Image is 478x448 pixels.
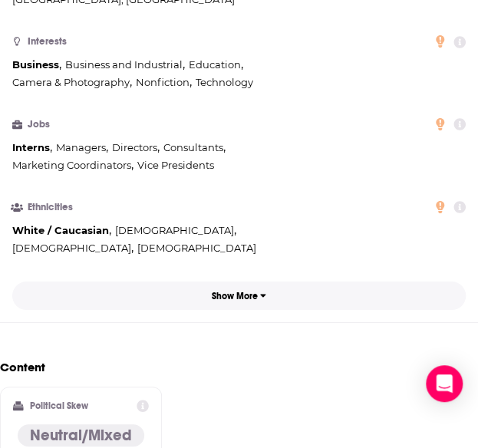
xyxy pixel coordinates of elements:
span: Nonfiction [136,76,190,88]
span: Technology [196,76,253,88]
span: [DEMOGRAPHIC_DATA] [137,242,256,254]
span: White / Caucasian [12,224,109,236]
span: Interns [12,141,50,153]
span: , [115,222,236,239]
h2: Political Skew [30,400,88,411]
span: Education [189,58,241,71]
h3: Interests [12,37,102,47]
span: , [12,239,134,257]
h3: Jobs [12,120,102,130]
span: Consultants [163,141,223,153]
div: Open Intercom Messenger [426,365,463,402]
h4: Neutral/Mixed [30,426,132,445]
span: Business and Industrial [65,58,183,71]
span: , [12,222,111,239]
span: , [56,139,108,156]
span: Business [12,58,59,71]
span: [DEMOGRAPHIC_DATA] [115,224,234,236]
span: , [112,139,160,156]
span: Camera & Photography [12,76,130,88]
button: Show More [12,282,466,310]
span: , [189,56,243,74]
h3: Ethnicities [12,203,102,212]
span: , [12,156,134,174]
span: , [12,139,52,156]
span: , [65,56,185,74]
span: , [12,56,61,74]
p: Show More [212,291,258,301]
span: , [12,74,132,91]
span: [DEMOGRAPHIC_DATA] [12,242,131,254]
span: , [163,139,225,156]
span: Marketing Coordinators [12,159,131,171]
span: Managers [56,141,106,153]
span: Directors [112,141,157,153]
span: Vice Presidents [137,159,214,171]
span: , [136,74,192,91]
